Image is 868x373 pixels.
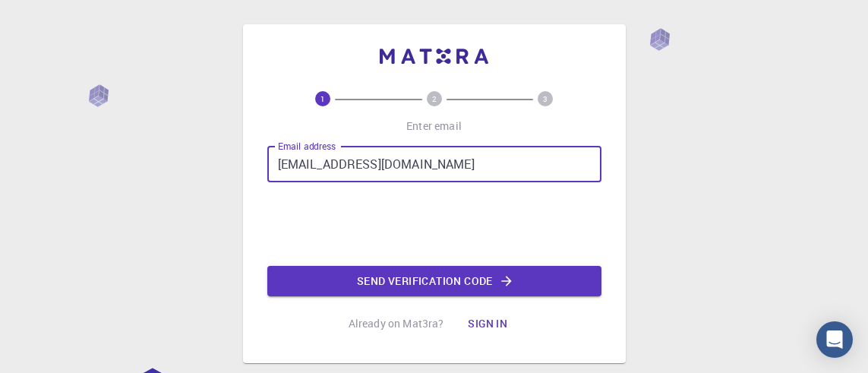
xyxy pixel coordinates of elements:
iframe: reCAPTCHA [319,194,550,254]
div: Open Intercom Messenger [816,321,853,358]
text: 1 [320,93,325,104]
p: Already on Mat3ra? [349,316,444,331]
text: 2 [432,93,437,104]
p: Enter email [406,119,462,134]
button: Sign in [456,308,519,339]
text: 3 [543,93,548,104]
label: Email address [278,140,336,153]
button: Send verification code [267,266,601,296]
